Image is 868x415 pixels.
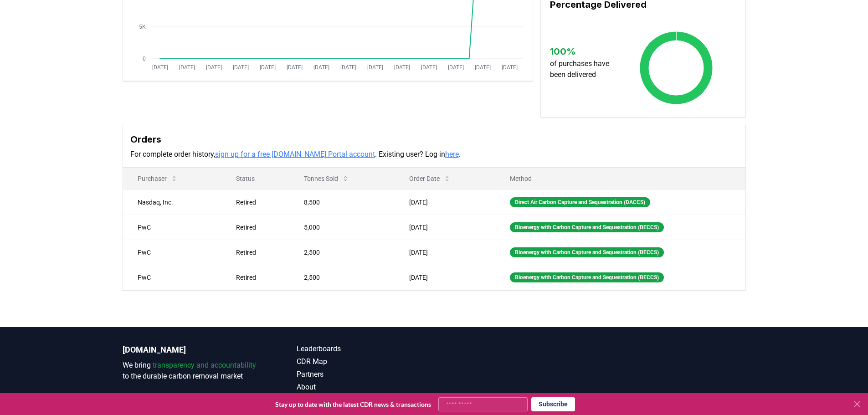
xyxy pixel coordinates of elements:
[340,64,356,71] tspan: [DATE]
[510,247,664,257] div: Bioenergy with Carbon Capture and Sequestration (BECCS)
[179,64,195,71] tspan: [DATE]
[510,197,650,207] div: Direct Air Carbon Capture and Sequestration (DACCS)
[123,343,260,356] p: [DOMAIN_NAME]
[123,215,221,240] td: PwC
[236,273,282,282] div: Retired
[139,24,146,30] tspan: 5K
[153,361,256,369] span: transparency and accountability
[236,248,282,257] div: Retired
[297,343,434,354] a: Leaderboards
[143,56,146,62] tspan: 0
[402,169,458,188] button: Order Date
[297,369,434,380] a: Partners
[130,133,738,146] h3: Orders
[289,215,395,240] td: 5,000
[297,169,356,188] button: Tonnes Sold
[550,45,618,58] h3: 100 %
[205,64,221,71] tspan: [DATE]
[123,360,260,382] p: We bring to the durable carbon removal market
[510,272,664,282] div: Bioenergy with Carbon Capture and Sequestration (BECCS)
[215,150,375,159] a: sign up for a free [DOMAIN_NAME] Portal account
[445,150,459,159] a: here
[123,265,221,290] td: PwC
[152,64,168,71] tspan: [DATE]
[395,240,495,265] td: [DATE]
[259,64,275,71] tspan: [DATE]
[232,64,248,71] tspan: [DATE]
[123,190,221,215] td: Nasdaq, Inc.
[395,265,495,290] td: [DATE]
[289,265,395,290] td: 2,500
[130,169,185,188] button: Purchaser
[229,174,282,183] p: Status
[421,64,437,71] tspan: [DATE]
[503,174,738,183] p: Method
[394,64,410,71] tspan: [DATE]
[474,64,490,71] tspan: [DATE]
[395,190,495,215] td: [DATE]
[286,64,302,71] tspan: [DATE]
[367,64,383,71] tspan: [DATE]
[447,64,463,71] tspan: [DATE]
[289,190,395,215] td: 8,500
[130,149,738,160] p: For complete order history, . Existing user? Log in .
[395,215,495,240] td: [DATE]
[289,240,395,265] td: 2,500
[501,64,517,71] tspan: [DATE]
[550,58,618,80] p: of purchases have been delivered
[313,64,329,71] tspan: [DATE]
[297,382,434,393] a: About
[236,223,282,232] div: Retired
[236,198,282,207] div: Retired
[297,356,434,367] a: CDR Map
[123,240,221,265] td: PwC
[510,222,664,232] div: Bioenergy with Carbon Capture and Sequestration (BECCS)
